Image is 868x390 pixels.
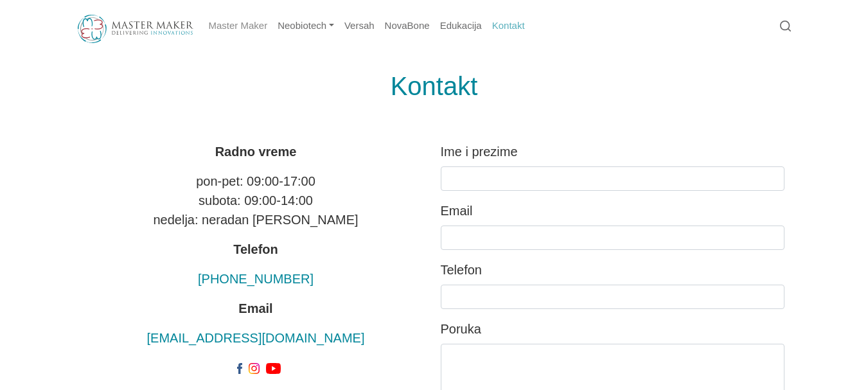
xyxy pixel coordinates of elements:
a: [PHONE_NUMBER] [198,272,314,286]
a: Neobiotech [272,13,339,39]
img: Instagram [249,363,260,374]
a: Versah [339,13,380,39]
strong: Email [238,301,272,315]
label: Poruka [441,319,784,339]
img: Facebook [237,363,243,374]
label: Telefon [441,260,784,279]
a: NovaBone [380,13,435,39]
img: Youtube [266,363,281,374]
a: Edukacija [435,13,487,39]
strong: Telefon [233,242,278,256]
a: Master Maker [204,13,273,39]
label: Ime i prezime [441,142,784,161]
img: Master Maker [78,15,193,43]
h1: Kontakt [78,71,791,102]
p: pon-pet: 09:00-17:00 subota: 09:00-14:00 nedelja: neradan [PERSON_NAME] [84,172,428,229]
label: Email [441,201,784,220]
strong: Radno vreme [215,145,297,159]
a: [EMAIL_ADDRESS][DOMAIN_NAME] [147,331,365,345]
a: Kontakt [487,13,530,39]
